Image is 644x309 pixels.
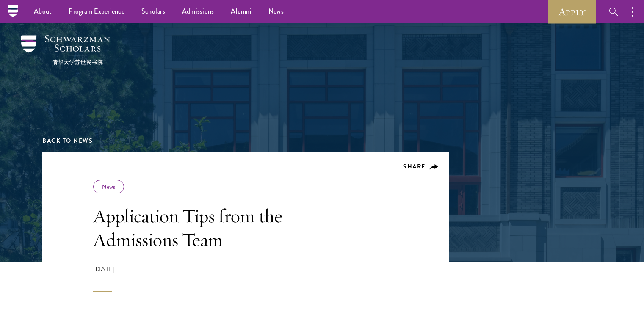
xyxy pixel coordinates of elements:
[102,182,115,191] a: News
[403,163,438,171] button: Share
[93,204,334,251] h1: Application Tips from the Admissions Team
[93,264,334,292] div: [DATE]
[21,35,110,65] img: Schwarzman Scholars
[42,136,93,145] a: Back to News
[403,162,426,171] span: Share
